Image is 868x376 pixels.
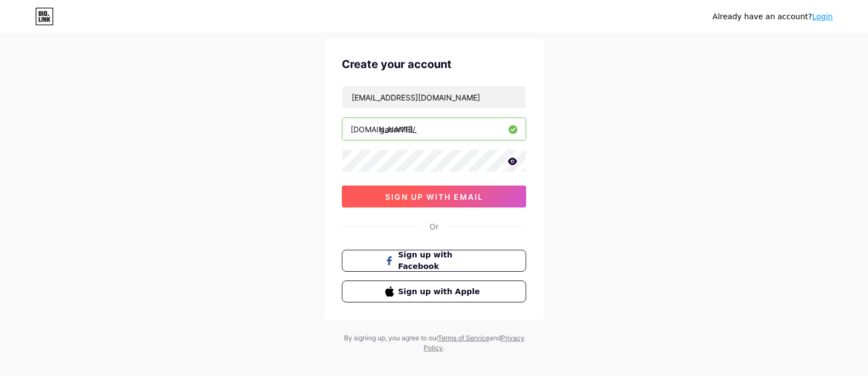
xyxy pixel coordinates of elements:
[342,250,526,272] button: Sign up with Facebook
[430,221,438,232] div: Or
[385,192,483,201] span: sign up with email
[342,56,526,72] div: Create your account
[342,118,526,140] input: username
[398,286,483,298] span: Sign up with Apple
[341,333,527,353] div: By signing up, you agree to our and .
[713,11,833,23] div: Already have an account?
[351,124,415,135] div: [DOMAIN_NAME]/
[342,186,526,207] button: sign up with email
[398,249,483,272] span: Sign up with Facebook
[342,280,526,302] button: Sign up with Apple
[812,12,833,21] a: Login
[342,86,526,108] input: Email
[438,334,489,342] a: Terms of Service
